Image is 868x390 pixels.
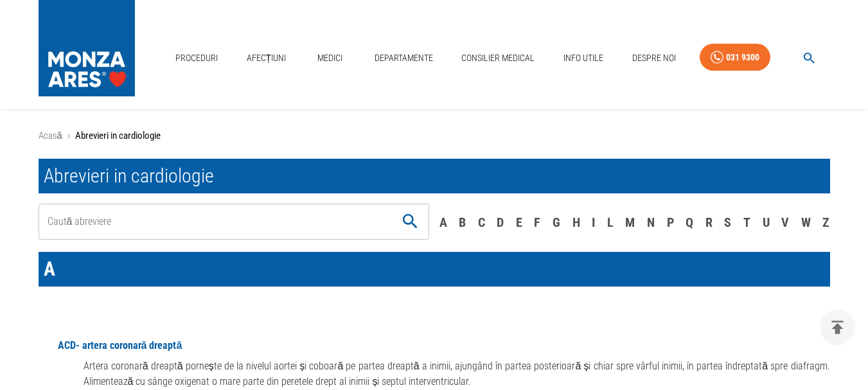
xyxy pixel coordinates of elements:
div: B [459,213,466,232]
div: A [439,213,447,232]
div: R [705,213,713,232]
a: ACD- artera coronară dreaptă [58,339,182,351]
div: S [724,213,731,232]
div: T [743,213,750,232]
a: Info Utile [558,45,608,71]
div: F [534,213,540,232]
div: W [801,213,811,232]
button: delete [820,310,855,345]
a: Despre Noi [627,45,681,71]
a: Afecțiuni [242,45,292,71]
div: V [781,213,789,232]
div: H [572,213,580,232]
div: I [592,213,595,232]
span: A [44,258,55,280]
a: Acasă [39,130,62,141]
p: Abrevieri in cardiologie [75,129,161,143]
a: 031 9300 [700,44,770,71]
div: Z [822,213,829,232]
li: › [67,129,70,143]
div: U [763,213,770,232]
div: G [553,213,560,232]
div: 031 9300 [726,49,759,66]
h1: Abrevieri in cardiologie [39,159,830,193]
nav: breadcrumb [39,129,830,143]
div: M [625,213,635,232]
div: C [478,213,485,232]
div: Artera coronară dreaptă pornește de la nivelul aortei și coboară pe partea dreaptă a inimii, ajun... [39,359,830,389]
a: Departamente [369,45,438,71]
div: P [667,213,674,232]
a: Consilier Medical [456,45,540,71]
div: E [516,213,522,232]
div: Q [686,213,693,232]
button: toggle password visibility [393,204,428,239]
div: D [497,213,504,232]
a: Medici [310,45,351,71]
div: L [607,213,614,232]
div: N [647,213,655,232]
a: Proceduri [170,45,223,71]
